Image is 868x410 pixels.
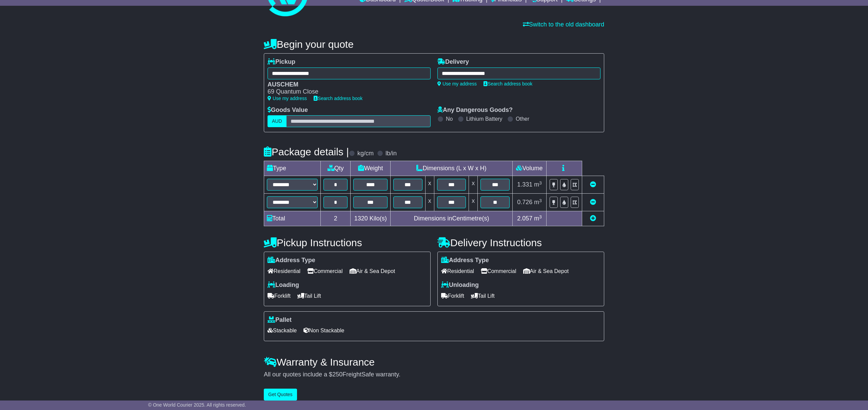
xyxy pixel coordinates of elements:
[441,281,479,289] label: Unloading
[590,181,596,188] a: Remove this item
[321,161,351,176] td: Qty
[523,266,569,276] span: Air & Sea Depot
[148,402,246,408] span: © One World Courier 2025. All rights reserved.
[268,96,307,101] a: Use my address
[264,237,431,248] h4: Pickup Instructions
[268,81,424,89] div: AUSCHEM
[425,194,434,211] td: x
[351,161,391,176] td: Weight
[425,176,434,194] td: x
[268,291,291,301] span: Forklift
[534,181,542,188] span: m
[264,389,297,401] button: Get Quotes
[307,266,342,276] span: Commercial
[446,116,453,122] label: No
[484,81,532,86] a: Search address book
[539,214,542,219] sup: 3
[391,161,513,176] td: Dimensions (L x W x H)
[469,176,478,194] td: x
[441,291,464,301] span: Forklift
[437,106,513,114] label: Any Dangerous Goods?
[268,316,292,324] label: Pallet
[268,257,315,264] label: Address Type
[590,199,596,206] a: Remove this item
[351,211,391,226] td: Kilo(s)
[517,181,532,188] span: 1.331
[469,194,478,211] td: x
[517,215,532,222] span: 2.057
[391,211,513,226] td: Dimensions in Centimetre(s)
[466,116,502,122] label: Lithium Battery
[297,291,321,301] span: Tail Lift
[268,58,295,66] label: Pickup
[386,150,397,157] label: lb/in
[268,281,299,289] label: Loading
[481,266,516,276] span: Commercial
[268,106,308,114] label: Goods Value
[437,58,469,66] label: Delivery
[512,161,546,176] td: Volume
[268,115,287,127] label: AUD
[516,116,529,122] label: Other
[441,257,489,264] label: Address Type
[534,199,542,206] span: m
[264,39,604,50] h4: Begin your quote
[471,291,495,301] span: Tail Lift
[264,356,604,368] h4: Warranty & Insurance
[523,21,604,28] a: Switch to the old dashboard
[264,161,321,176] td: Type
[539,180,542,186] sup: 3
[268,88,424,96] div: 69 Quantum Close
[354,215,368,222] span: 1320
[517,199,532,206] span: 0.726
[441,266,474,276] span: Residential
[264,371,604,378] div: All our quotes include a $ FreightSafe warranty.
[534,215,542,222] span: m
[321,211,351,226] td: 2
[437,237,604,248] h4: Delivery Instructions
[264,211,321,226] td: Total
[437,81,477,86] a: Use my address
[264,146,349,157] h4: Package details |
[268,266,300,276] span: Residential
[332,371,342,378] span: 250
[357,150,374,157] label: kg/cm
[303,325,344,336] span: Non Stackable
[590,215,596,222] a: Add new item
[539,198,542,203] sup: 3
[350,266,395,276] span: Air & Sea Depot
[268,325,297,336] span: Stackable
[314,96,362,101] a: Search address book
